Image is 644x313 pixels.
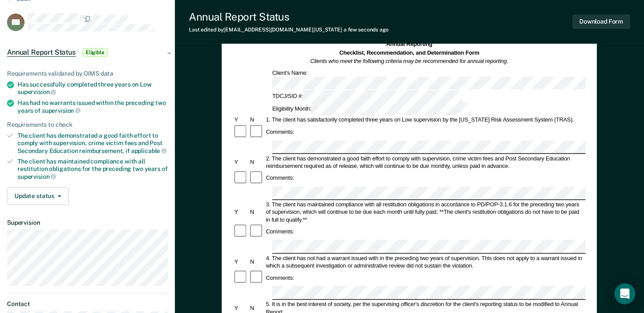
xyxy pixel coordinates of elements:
div: Comments: [265,228,296,235]
span: applicable [131,147,167,154]
div: Comments: [265,128,296,136]
div: Has had no warrants issued within the preceding two years of [17,99,168,114]
dt: Contact [7,300,168,308]
div: Annual Report Status [189,10,389,23]
div: Eligibility Month: [271,103,473,115]
div: N [249,158,265,166]
div: 1. The client has satisfactorily completed three years on Low supervision by the [US_STATE] Risk ... [265,116,586,124]
div: Y [233,258,249,265]
div: Requirements to check [7,121,168,129]
div: Y [233,158,249,166]
div: Comments: [265,174,296,182]
div: N [249,116,265,124]
span: supervision [17,173,56,180]
div: 2. The client has demonstrated a good faith effort to comply with supervision, crime victim fees ... [265,155,586,170]
button: Update status [7,188,69,205]
span: supervision [17,88,56,95]
span: Eligible [83,48,108,57]
div: Y [233,304,249,311]
div: The client has demonstrated a good faith effort to comply with supervision, crime victim fees and... [17,132,168,154]
span: Annual Report Status [7,48,76,57]
div: N [249,208,265,216]
div: N [249,304,265,311]
div: Open Intercom Messenger [614,283,635,304]
div: 4. The client has not had a warrant issued with in the preceding two years of supervision. This d... [265,254,586,269]
span: supervision [42,107,80,114]
div: Has successfully completed three years on Low [17,81,168,96]
div: The client has maintained compliance with all restitution obligations for the preceding two years of [17,158,168,180]
div: Y [233,208,249,216]
div: N [249,258,265,265]
div: Requirements validated by OIMS data [7,70,168,77]
em: Clients who meet the following criteria may be recommended for annual reporting. [310,58,508,64]
strong: Annual Reporting [386,41,432,47]
div: TDCJ/SID #: [271,90,464,103]
button: Download Form [572,14,630,29]
dt: Supervision [7,219,168,226]
span: a few seconds ago [344,27,389,33]
div: 3. The client has maintained compliance with all restitution obligations in accordance to PD/POP-... [265,201,586,223]
div: Comments: [265,274,296,282]
div: Y [233,116,249,124]
strong: Checklist, Recommendation, and Determination Form [339,49,479,56]
div: Last edited by [EMAIL_ADDRESS][DOMAIN_NAME][US_STATE] [189,27,389,33]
